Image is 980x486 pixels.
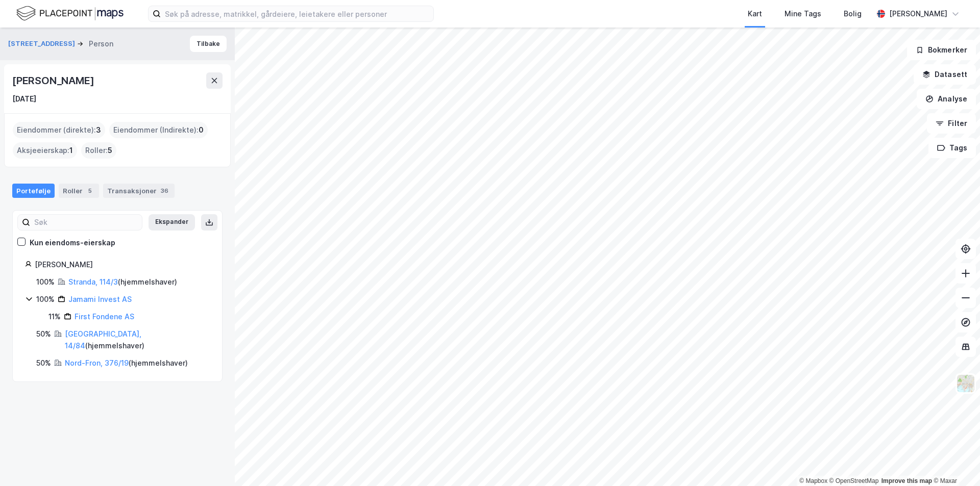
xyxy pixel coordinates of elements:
button: Filter [927,113,976,134]
div: 100% [36,276,55,288]
button: Tilbake [190,36,227,52]
img: Z [956,374,975,393]
div: 5 [85,186,95,196]
a: [GEOGRAPHIC_DATA], 14/84 [65,329,141,350]
div: Eiendommer (Indirekte) : [109,122,208,138]
div: 36 [159,186,170,196]
div: [PERSON_NAME] [35,259,210,271]
span: 0 [199,124,204,136]
span: 3 [96,124,101,136]
div: Bolig [844,8,862,20]
div: Roller [59,184,99,198]
button: Bokmerker [907,40,976,60]
button: Analyse [917,89,976,109]
div: ( hjemmelshaver ) [65,357,188,369]
input: Søk på adresse, matrikkel, gårdeiere, leietakere eller personer [161,6,433,21]
div: Person [89,38,113,50]
div: Transaksjoner [103,184,175,198]
iframe: Chat Widget [929,437,980,486]
a: First Fondene AS [75,312,134,321]
a: OpenStreetMap [829,477,879,484]
div: [PERSON_NAME] [889,8,947,20]
div: ( hjemmelshaver ) [65,328,210,352]
div: Kun eiendoms-eierskap [30,237,115,249]
a: Stranda, 114/3 [68,277,118,286]
a: Mapbox [799,477,827,484]
img: logo.f888ab2527a4732fd821a326f86c7f29.svg [16,5,124,22]
div: 100% [36,293,55,305]
div: [PERSON_NAME] [12,72,96,89]
div: 50% [36,328,51,340]
div: 11% [48,311,61,323]
a: Improve this map [881,477,932,484]
div: [DATE] [12,93,36,105]
button: Ekspander [149,214,195,231]
div: Portefølje [12,184,55,198]
div: Aksjeeierskap : [13,142,77,159]
div: Roller : [81,142,116,159]
button: Tags [928,138,976,158]
span: 5 [108,144,112,157]
span: 1 [69,144,73,157]
div: Mine Tags [785,8,821,20]
div: Eiendommer (direkte) : [13,122,105,138]
button: Datasett [914,64,976,85]
div: 50% [36,357,51,369]
a: Jamami Invest AS [68,295,132,303]
div: ( hjemmelshaver ) [68,276,177,288]
button: [STREET_ADDRESS] [8,39,77,49]
input: Søk [30,215,142,230]
a: Nord-Fron, 376/19 [65,359,129,367]
div: Kart [748,8,762,20]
